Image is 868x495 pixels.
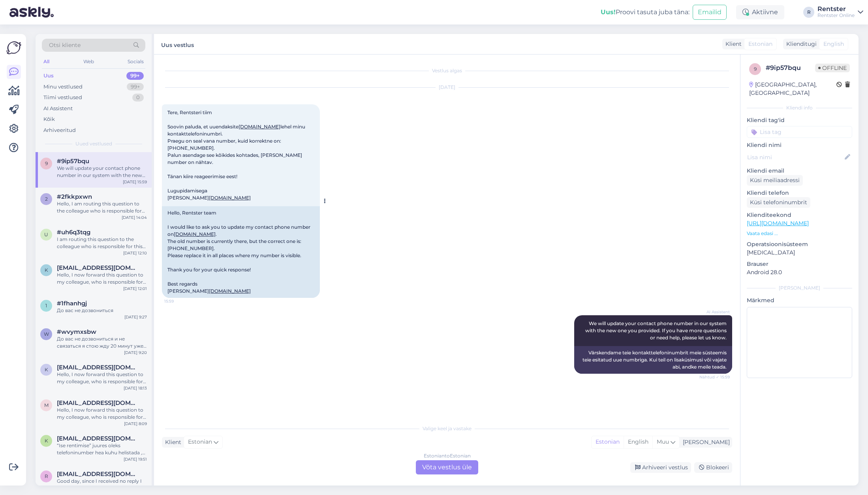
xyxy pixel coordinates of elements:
[45,473,48,479] span: r
[747,141,852,149] p: Kliendi nimi
[585,320,728,341] span: We will update your contact phone number in our system with the new one you provided. If you have...
[162,425,732,432] div: Valige keel ja vastake
[126,56,145,67] div: Socials
[42,56,51,67] div: All
[162,84,732,91] div: [DATE]
[123,286,147,292] div: [DATE] 12:01
[57,236,147,250] div: I am routing this question to the colleague who is responsible for this topic. The reply might ta...
[722,40,742,48] div: Klient
[57,435,139,442] span: kristjanmaidlatln@outlook.com
[747,248,852,257] p: [MEDICAL_DATA]
[747,296,852,305] p: Märkmed
[45,303,47,309] span: 1
[57,300,87,307] span: #1fhanhgj
[45,160,48,166] span: 9
[747,175,803,186] div: Küsi meiliaadressi
[817,6,855,12] div: Rentster
[82,56,96,67] div: Web
[630,462,691,473] div: Arhiveeri vestlus
[167,109,306,201] span: Tere, Rentsteri tiim Soovin paluda, et uuendaksite lehel minu kontakttelefoninumbri. Praegu on se...
[574,346,732,374] div: Värskendame teie kontakttelefoninumbrit meie süsteemis teie esitatud uue numbriga. Kui teil on li...
[124,314,147,320] div: [DATE] 9:27
[126,72,144,80] div: 99+
[57,229,90,236] span: #uh6q3tqg
[43,72,54,80] div: Uus
[748,40,772,48] span: Estonian
[699,374,730,380] span: Nähtud ✓ 15:59
[749,81,836,97] div: [GEOGRAPHIC_DATA], [GEOGRAPHIC_DATA]
[747,104,852,111] div: Kliendi info
[162,67,732,74] div: Vestlus algas
[161,39,194,49] label: Uus vestlus
[174,231,216,237] a: [DOMAIN_NAME]
[124,350,147,356] div: [DATE] 9:20
[57,407,147,421] div: Hello, I now forward this question to my colleague, who is responsible for this. The reply will b...
[823,40,844,48] span: English
[747,167,852,175] p: Kliendi email
[124,385,147,391] div: [DATE] 18:13
[57,307,147,314] div: До вас не дозвониться
[754,66,757,72] span: 9
[57,158,89,165] span: #9ip57bqu
[747,211,852,219] p: Klienditeekond
[49,41,81,49] span: Otsi kliente
[44,232,48,237] span: u
[209,288,251,294] a: [DOMAIN_NAME]
[123,179,147,185] div: [DATE] 15:59
[747,126,852,138] input: Lisa tag
[747,284,852,292] div: [PERSON_NAME]
[680,438,730,446] div: [PERSON_NAME]
[43,126,76,134] div: Arhiveeritud
[624,436,652,448] div: English
[57,335,147,350] div: До вас не дозвониться и не связаться я стою жду 20 минут уже по адресу [STREET_ADDRESS]
[817,6,863,19] a: RentsterRentster Online
[43,94,82,102] div: Tiimi vestlused
[45,438,48,444] span: k
[188,438,212,446] span: Estonian
[57,328,96,335] span: #wvymxsbw
[416,460,478,474] div: Võta vestlus üle
[6,40,21,55] img: Askly Logo
[44,331,49,337] span: w
[124,421,147,427] div: [DATE] 8:09
[123,250,147,256] div: [DATE] 12:10
[57,399,139,407] span: madsipen@gmx.de
[57,364,139,371] span: kfamba742@gmail.com
[747,116,852,124] p: Kliendi tag'id
[57,442,147,456] div: “Ise rentimise” juures oleks telefoninumber hea kuhu helistada , järgmine kord, et midagi ise ren...
[57,271,147,286] div: Hello, I now forward this question to my colleague, who is responsible for this. The reply will b...
[592,436,624,448] div: Estonian
[693,5,727,20] button: Emailid
[747,268,852,277] p: Android 28.0
[57,478,147,492] div: Good day, since I received no reply I assume there were no complaints and rented item was returne...
[694,462,732,473] div: Blokeeri
[43,115,55,123] div: Kõik
[44,402,49,408] span: m
[736,5,784,19] div: Aktiivne
[239,124,280,130] a: [DOMAIN_NAME]
[127,83,144,91] div: 99+
[162,206,320,298] div: Hello, Rentster team I would like to ask you to update my contact phone number on . The old numbe...
[657,438,669,445] span: Muu
[45,196,48,202] span: 2
[747,153,843,162] input: Lisa nimi
[747,197,810,208] div: Küsi telefoninumbrit
[57,200,147,215] div: Hello, I am routing this question to the colleague who is responsible for this topic. The reply m...
[747,230,852,237] p: Vaata edasi ...
[75,140,112,147] span: Uued vestlused
[122,215,147,220] div: [DATE] 14:04
[747,220,809,227] a: [URL][DOMAIN_NAME]
[132,94,144,102] div: 0
[57,193,92,200] span: #2fkkpxwn
[783,40,817,48] div: Klienditugi
[815,64,850,72] span: Offline
[601,8,616,16] b: Uus!
[57,165,147,179] div: We will update your contact phone number in our system with the new one you provided. If you have...
[803,7,814,18] div: R
[817,12,855,19] div: Rentster Online
[747,240,852,248] p: Operatsioonisüsteem
[57,471,139,478] span: rimtek.ds@gmail.com
[57,264,139,271] span: karlrapla@gmail.com
[766,63,815,73] div: # 9ip57bqu
[424,452,471,459] div: Estonian to Estonian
